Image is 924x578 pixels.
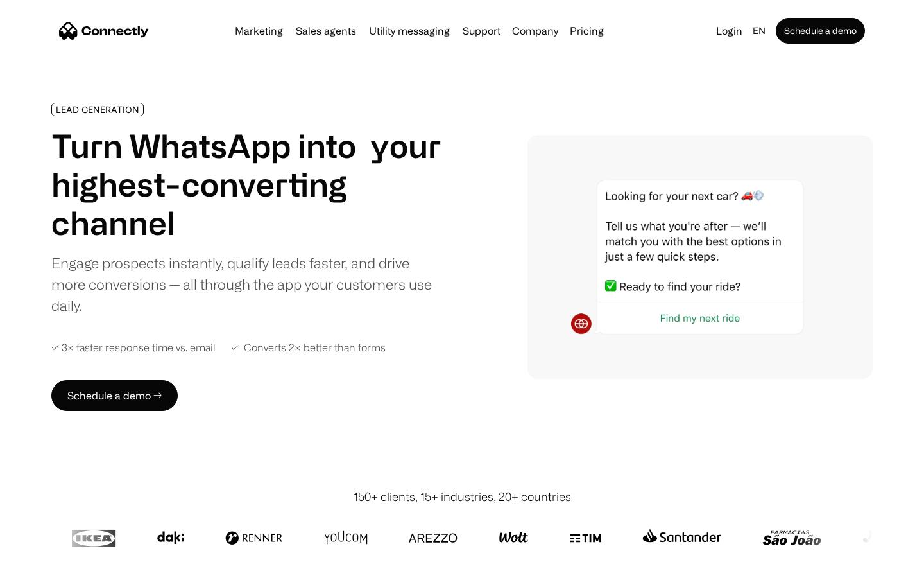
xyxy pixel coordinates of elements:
[51,342,216,354] div: ✓ 3× faster response time vs. email
[512,22,558,40] div: Company
[230,26,288,36] a: Marketing
[231,342,386,354] div: ✓ Converts 2× better than forms
[13,554,77,574] aside: Language selected: English
[51,252,441,316] div: Engage prospects instantly, qualify leads faster, and drive more conversions — all through the ap...
[51,380,178,411] a: Schedule a demo →
[711,22,748,40] a: Login
[776,18,865,44] a: Schedule a demo
[753,22,766,40] div: en
[51,127,441,242] h1: Turn WhatsApp into your highest-converting channel
[458,26,506,36] a: Support
[354,488,571,505] div: 150+ clients, 15+ industries, 20+ countries
[291,26,361,36] a: Sales agents
[56,105,139,114] div: LEAD GENERATION
[26,556,77,574] ul: Language list
[565,26,609,36] a: Pricing
[364,26,455,36] a: Utility messaging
